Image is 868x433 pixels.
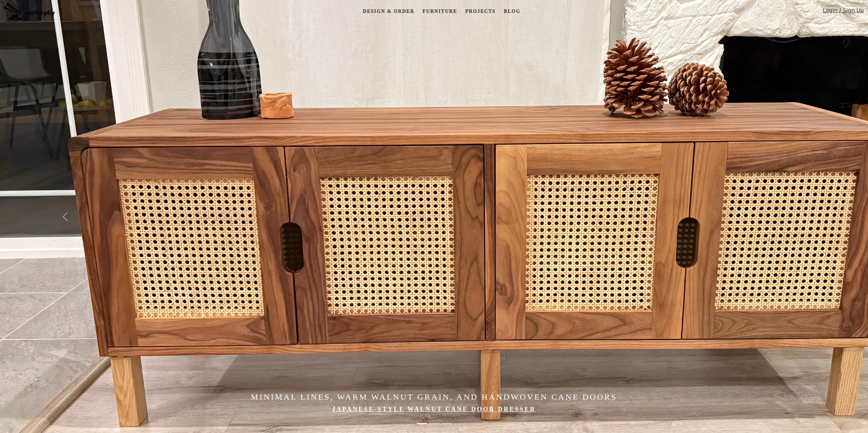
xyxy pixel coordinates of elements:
img: eastbaydiy [4,3,55,20]
a: Japanese-style Walnut Cane Door Dresser [332,406,536,413]
a: Projects [462,5,498,18]
a: Blog [501,5,523,18]
a: Login / Sign Up [823,6,864,18]
a: Furniture [420,5,460,18]
a: Design & Order [360,5,417,18]
button: Japanese-Style Limited Edition [441,420,452,428]
button: Minimal Lines, Warm Walnut Grain, and Handwoven Cane Doors [417,420,427,428]
button: Elevate Your Home with Handcrafted Japanese-Style Furniture [429,420,439,428]
h4: Minimal Lines, Warm Walnut Grain, and Handwoven Cane Doors [130,392,738,402]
